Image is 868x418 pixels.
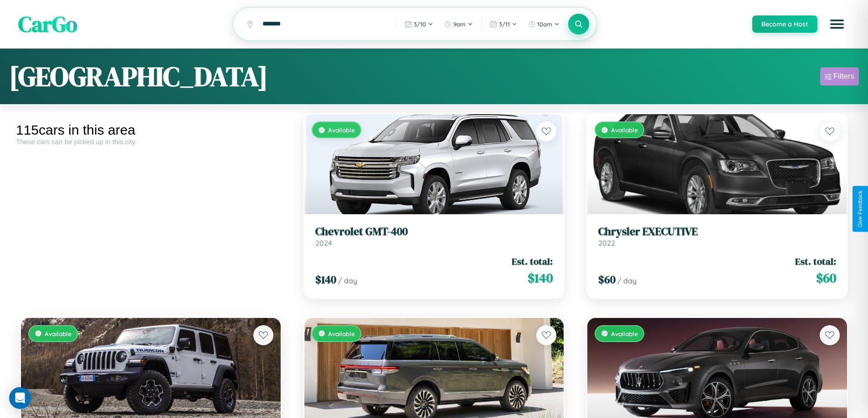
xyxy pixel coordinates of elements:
[16,122,286,138] div: 115 cars in this area
[315,272,336,287] span: $ 140
[315,225,553,247] a: Chevrolet GMT-4002024
[820,67,859,86] button: Filters
[328,330,355,337] span: Available
[816,269,836,287] span: $ 60
[752,15,817,33] button: Become a Host
[598,272,616,287] span: $ 60
[9,58,268,95] h1: [GEOGRAPHIC_DATA]
[440,17,478,31] button: 9am
[598,225,836,238] h3: Chrysler EXECUTIVE
[315,238,332,247] span: 2024
[611,330,638,337] span: Available
[16,138,286,146] div: These cars can be picked up in this city.
[414,20,426,28] span: 3 / 10
[824,11,850,37] button: Open menu
[598,238,615,247] span: 2022
[9,387,31,409] div: Open Intercom Messenger
[528,269,553,287] span: $ 140
[45,330,72,337] span: Available
[18,9,77,39] span: CarGo
[328,126,355,134] span: Available
[512,255,553,268] span: Est. total:
[524,17,564,31] button: 10am
[499,20,510,28] span: 3 / 11
[338,276,357,285] span: / day
[315,225,553,238] h3: Chevrolet GMT-400
[795,255,836,268] span: Est. total:
[400,17,438,31] button: 3/10
[453,20,466,28] span: 9am
[617,276,637,285] span: / day
[857,191,863,227] div: Give Feedback
[611,126,638,134] span: Available
[833,72,854,81] div: Filters
[537,20,552,28] span: 10am
[485,17,522,31] button: 3/11
[598,225,836,247] a: Chrysler EXECUTIVE2022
